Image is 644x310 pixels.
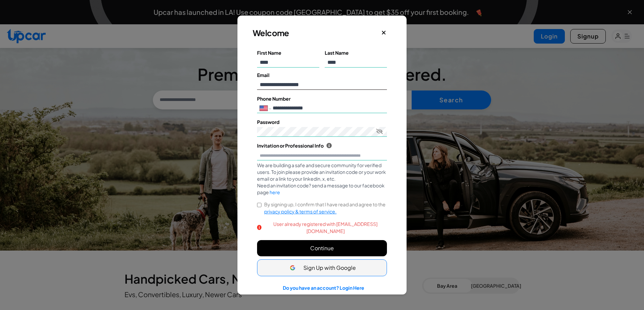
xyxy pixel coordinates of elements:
[257,259,387,276] button: Sign Up with Google
[257,49,319,56] label: First Name
[264,201,387,215] label: By signing up, I confirm that I have read and agree to the
[264,221,387,235] span: User already registered with [EMAIL_ADDRESS][DOMAIN_NAME]
[257,95,387,102] label: Phone Number
[257,240,387,256] button: Continue
[289,264,297,272] img: Google Icon
[303,264,356,272] span: Sign Up with Google
[270,189,280,195] a: here
[257,142,387,149] label: Invitation or Professional Info
[283,285,364,291] a: Do you have an account? Login Here
[264,208,337,214] span: privacy policy & terms of service.
[257,119,387,126] label: Password
[257,162,387,196] div: We are building a safe and secure community for verified users. To join please provide an invitat...
[325,49,387,56] label: Last Name
[379,27,389,38] button: Close
[257,72,387,79] label: Email
[376,128,383,135] button: Toggle password visibility
[253,27,364,38] h3: Welcome
[257,225,261,230] span: i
